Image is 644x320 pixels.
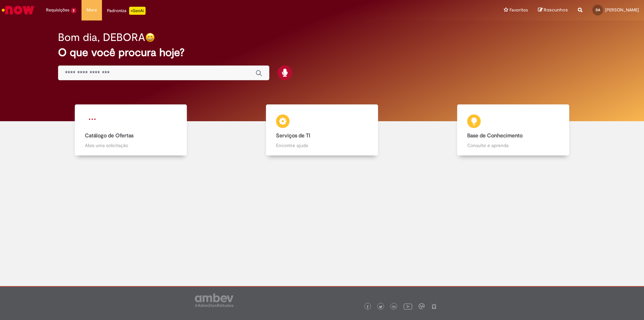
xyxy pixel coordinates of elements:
[85,142,177,149] p: Abra uma solicitação
[129,7,146,15] p: +GenAi
[226,104,418,156] a: Serviços de TI Encontre ajuda
[276,132,310,139] b: Serviços de TI
[145,33,155,42] img: happy-face.png
[431,303,437,309] img: logo_footer_naosei.png
[605,7,639,13] span: [PERSON_NAME]
[467,142,559,149] p: Consulte e aprenda
[107,7,146,15] div: Padroniza
[596,8,600,12] span: DA
[58,32,145,43] h2: Bom dia, DEBORA
[392,305,396,309] img: logo_footer_linkedin.png
[366,305,369,309] img: logo_footer_facebook.png
[1,3,35,17] img: ServiceNow
[276,142,368,149] p: Encontre ajuda
[418,104,609,156] a: Base de Conhecimento Consulte e aprenda
[544,7,568,13] span: Rascunhos
[85,132,133,139] b: Catálogo de Ofertas
[87,7,97,13] span: More
[509,7,528,13] span: Favoritos
[467,132,523,139] b: Base de Conhecimento
[419,303,425,309] img: logo_footer_workplace.png
[35,104,226,156] a: Catálogo de Ofertas Abra uma solicitação
[71,8,76,13] span: 2
[58,47,586,58] h2: O que você procura hoje?
[538,7,568,13] a: Rascunhos
[46,7,69,13] span: Requisições
[195,293,233,307] img: logo_footer_ambev_rotulo_gray.png
[379,305,382,309] img: logo_footer_twitter.png
[404,302,412,311] img: logo_footer_youtube.png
